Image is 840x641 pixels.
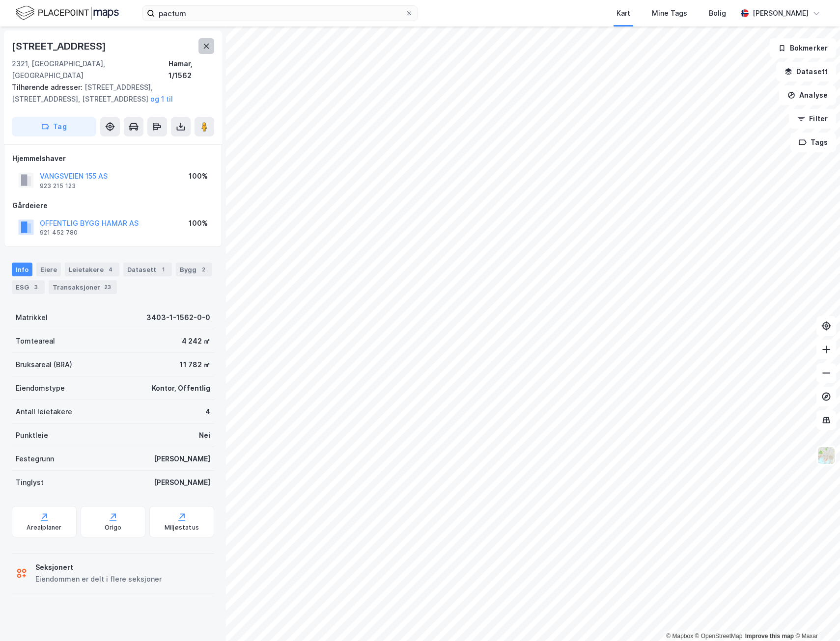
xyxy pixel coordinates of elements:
button: Filter [789,109,836,129]
iframe: Chat Widget [791,594,840,641]
button: Analyse [779,85,836,105]
div: Kart [616,7,630,19]
button: Tags [790,133,836,152]
div: 4 [205,406,210,418]
div: 4 242 ㎡ [182,335,210,347]
a: Mapbox [666,633,693,640]
input: Søk på adresse, matrikkel, gårdeiere, leietakere eller personer [155,6,405,21]
div: [PERSON_NAME] [753,7,809,19]
span: Tilhørende adresser: [12,83,84,91]
div: Nei [199,429,210,441]
div: Eiere [36,263,61,276]
div: Eiendomstype [16,382,65,394]
button: Tag [12,117,96,136]
div: Transaksjoner [49,280,117,294]
div: [STREET_ADDRESS] [12,38,108,54]
div: 921 452 780 [40,229,78,237]
div: Eiendommen er delt i flere seksjoner [35,573,162,585]
a: OpenStreetMap [695,633,743,640]
div: Bygg [176,263,212,276]
div: Matrikkel [16,312,48,323]
div: [STREET_ADDRESS], [STREET_ADDRESS], [STREET_ADDRESS] [12,81,206,105]
div: Tomteareal [16,335,55,347]
div: Datasett [123,263,172,276]
div: Leietakere [65,263,119,276]
div: 3403-1-1562-0-0 [146,312,210,323]
div: 1 [158,265,168,274]
div: 2321, [GEOGRAPHIC_DATA], [GEOGRAPHIC_DATA] [12,58,168,81]
div: Antall leietakere [16,406,72,418]
div: 3 [31,282,41,292]
div: Bruksareal (BRA) [16,359,72,371]
div: 923 215 123 [40,182,76,190]
div: Festegrunn [16,453,54,465]
div: ESG [12,280,45,294]
div: Bolig [709,7,726,19]
div: 2 [198,265,208,274]
div: Origo [105,524,122,532]
div: Hamar, 1/1562 [168,58,214,81]
a: Improve this map [745,633,794,640]
div: [PERSON_NAME] [154,477,210,488]
div: Hjemmelshaver [12,153,214,164]
div: 100% [189,217,208,229]
div: 4 [106,265,115,274]
div: Kontor, Offentlig [152,382,210,394]
div: Arealplaner [27,524,61,532]
div: Tinglyst [16,477,44,488]
img: logo.f888ab2527a4732fd821a326f86c7f29.svg [16,4,119,22]
div: Punktleie [16,429,48,441]
div: Seksjonert [35,561,162,573]
div: Miljøstatus [165,524,199,532]
div: 11 782 ㎡ [180,359,210,371]
div: [PERSON_NAME] [154,453,210,465]
div: Info [12,263,32,276]
div: 100% [189,170,208,182]
div: Gårdeiere [12,200,214,212]
div: 23 [102,282,113,292]
button: Bokmerker [770,38,836,58]
div: Mine Tags [652,7,687,19]
button: Datasett [776,62,836,81]
img: Z [817,446,836,465]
